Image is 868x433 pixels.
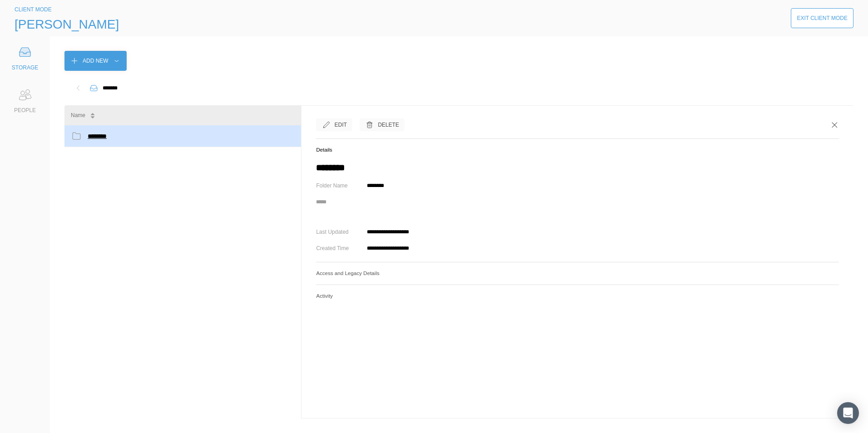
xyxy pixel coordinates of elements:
[316,269,839,277] h5: Access and Legacy Details
[83,56,108,65] div: Add New
[316,292,839,300] h5: Activity
[360,118,404,131] button: Delete
[316,244,360,253] div: Created Time
[797,14,848,23] div: Exit Client Mode
[316,146,839,154] h5: Details
[14,106,36,115] div: PEOPLE
[335,120,347,129] div: Edit
[837,402,859,424] div: Open Intercom Messenger
[71,111,85,120] div: Name
[15,6,52,13] span: CLIENT MODE
[316,118,352,131] button: Edit
[316,181,360,190] div: Folder Name
[791,8,853,28] button: Exit Client Mode
[316,227,360,236] div: Last Updated
[15,17,119,32] span: [PERSON_NAME]
[12,63,38,72] div: STORAGE
[64,51,127,71] button: Add New
[378,120,399,129] div: Delete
